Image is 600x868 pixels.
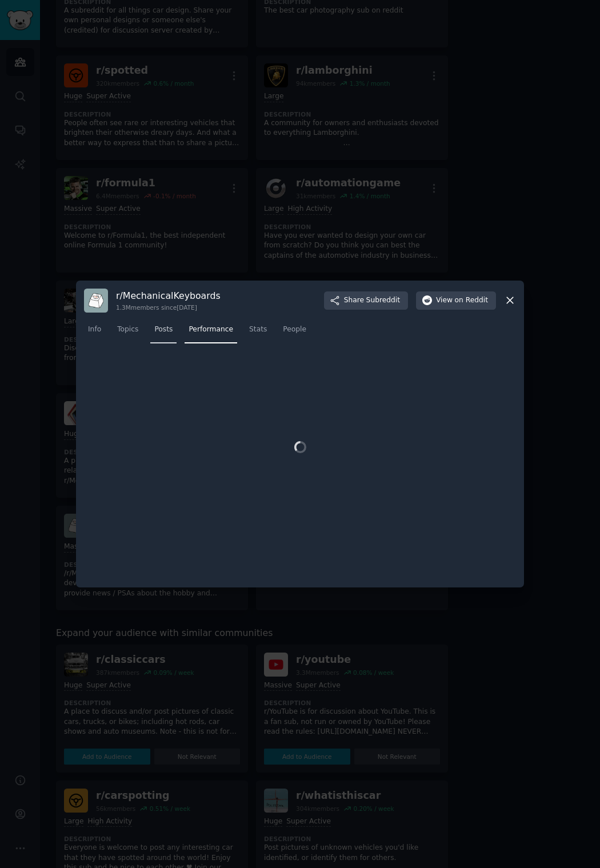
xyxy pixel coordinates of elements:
span: Stats [249,325,267,335]
button: ShareSubreddit [324,291,408,310]
img: MechanicalKeyboards [84,289,108,313]
span: People [283,325,306,335]
a: Stats [245,321,271,344]
a: Topics [113,321,142,344]
span: Performance [189,325,233,335]
span: Info [88,325,101,335]
div: 1.3M members since [DATE] [116,303,221,311]
span: Share [344,295,400,306]
button: Viewon Reddit [416,291,496,310]
a: Posts [150,321,177,344]
a: Info [84,321,105,344]
span: Posts [154,325,173,335]
span: Topics [117,325,138,335]
a: Performance [185,321,237,344]
span: View [436,295,488,306]
h3: r/ MechanicalKeyboards [116,290,221,302]
a: People [279,321,310,344]
span: on Reddit [455,295,488,306]
span: Subreddit [366,295,400,306]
